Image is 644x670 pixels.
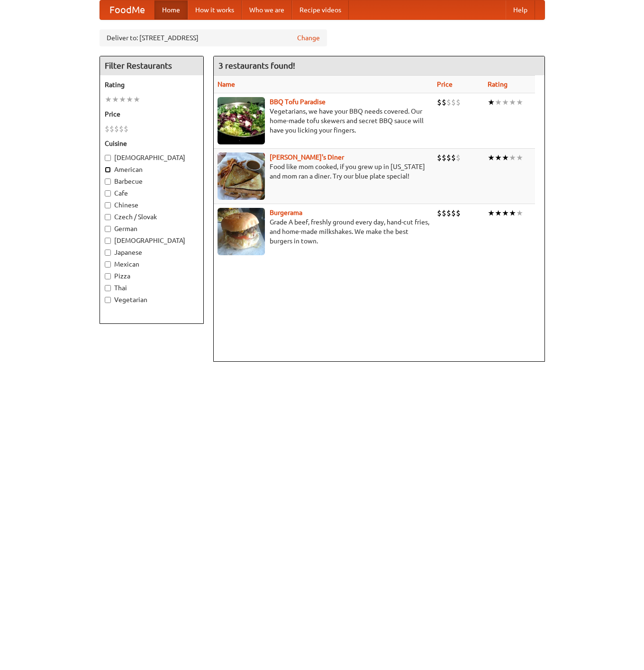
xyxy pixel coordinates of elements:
li: $ [124,124,128,134]
li: ★ [495,208,502,218]
li: ★ [502,208,509,218]
h4: Filter Restaurants [100,56,203,75]
p: Grade A beef, freshly ground every day, hand-cut fries, and home-made milkshakes. We make the bes... [218,217,429,246]
a: [PERSON_NAME]'s Diner [270,153,344,161]
li: $ [437,97,442,107]
li: ★ [488,152,495,163]
input: German [105,226,111,232]
li: $ [451,152,456,163]
label: [DEMOGRAPHIC_DATA] [105,236,199,245]
li: $ [446,152,451,163]
li: ★ [488,208,495,218]
a: Name [218,80,235,88]
li: ★ [488,97,495,107]
li: ★ [516,152,523,163]
li: $ [456,152,461,163]
li: ★ [502,97,509,107]
input: Vegetarian [105,297,111,303]
p: Vegetarians, we have your BBQ needs covered. Our home-made tofu skewers and secret BBQ sauce will... [218,107,429,135]
li: $ [437,152,442,163]
li: $ [109,124,114,134]
li: ★ [133,94,140,105]
label: Thai [105,283,199,293]
ng-pluralize: 3 restaurants found! [218,61,295,70]
li: $ [451,97,456,107]
li: $ [442,152,446,163]
img: sallys.jpg [218,152,265,200]
label: German [105,224,199,233]
label: Chinese [105,200,199,210]
li: $ [105,124,109,134]
h5: Cuisine [105,139,199,148]
input: [DEMOGRAPHIC_DATA] [105,238,111,244]
a: Change [297,33,320,43]
h5: Rating [105,80,199,89]
li: $ [446,97,451,107]
a: Help [506,0,535,19]
li: $ [442,97,446,107]
a: Rating [488,80,508,88]
li: $ [456,208,461,218]
input: Thai [105,285,111,291]
li: ★ [509,97,516,107]
img: burgerama.jpg [218,208,265,255]
li: $ [451,208,456,218]
input: Mexican [105,261,111,268]
label: Japanese [105,248,199,257]
a: How it works [188,0,242,19]
img: tofuparadise.jpg [218,97,265,144]
label: Cafe [105,188,199,198]
input: Chinese [105,202,111,208]
li: ★ [509,208,516,218]
label: Barbecue [105,177,199,186]
li: ★ [119,94,126,105]
li: ★ [495,97,502,107]
input: Pizza [105,273,111,279]
a: Home [154,0,188,19]
li: ★ [105,94,112,105]
p: Food like mom cooked, if you grew up in [US_STATE] and mom ran a diner. Try our blue plate special! [218,162,429,181]
label: Pizza [105,271,199,281]
li: ★ [509,152,516,163]
label: Vegetarian [105,295,199,304]
input: American [105,167,111,173]
label: American [105,165,199,174]
input: Japanese [105,250,111,256]
div: Deliver to: [STREET_ADDRESS] [100,29,327,46]
li: ★ [495,152,502,163]
input: Czech / Slovak [105,214,111,220]
label: [DEMOGRAPHIC_DATA] [105,153,199,162]
input: Barbecue [105,179,111,185]
li: $ [456,97,461,107]
a: FoodMe [100,0,154,19]
label: Czech / Slovak [105,212,199,222]
li: $ [437,208,442,218]
li: ★ [112,94,119,105]
li: ★ [502,152,509,163]
li: ★ [516,97,523,107]
li: $ [114,124,119,134]
li: $ [119,124,124,134]
li: $ [446,208,451,218]
li: ★ [126,94,133,105]
label: Mexican [105,259,199,269]
a: Recipe videos [292,0,349,19]
li: $ [442,208,446,218]
a: Who we are [242,0,292,19]
h5: Price [105,109,199,119]
a: BBQ Tofu Paradise [270,98,326,106]
input: [DEMOGRAPHIC_DATA] [105,155,111,161]
a: Price [437,80,453,88]
li: ★ [516,208,523,218]
input: Cafe [105,190,111,197]
a: Burgerama [270,209,302,216]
